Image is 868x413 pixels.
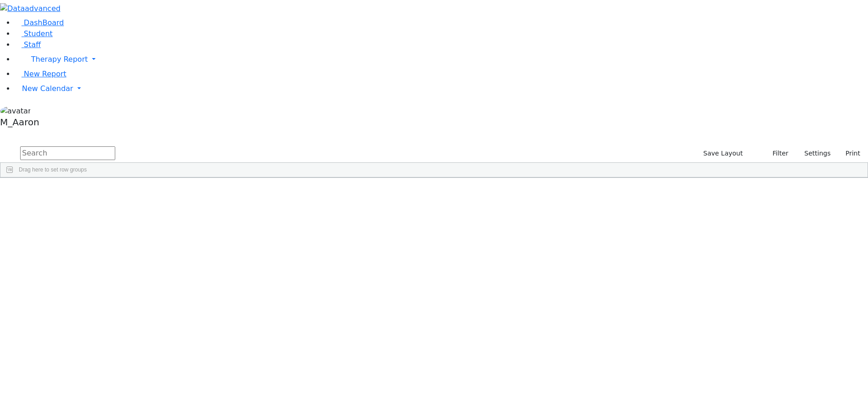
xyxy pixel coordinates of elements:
button: Settings [793,146,835,161]
span: Student [24,29,53,38]
a: Staff [15,40,41,49]
span: DashBoard [24,18,64,27]
a: Therapy Report [15,50,868,69]
span: Staff [24,40,41,49]
span: Therapy Report [31,55,88,64]
span: New Calendar [22,84,73,93]
a: DashBoard [15,18,64,27]
button: Print [835,146,864,161]
a: New Calendar [15,80,868,98]
button: Filter [761,146,793,161]
a: New Report [15,70,66,78]
input: Search [20,146,115,160]
span: Drag here to set row groups [19,166,87,173]
a: Student [15,29,53,38]
span: New Report [24,70,66,78]
button: Save Layout [699,146,747,161]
